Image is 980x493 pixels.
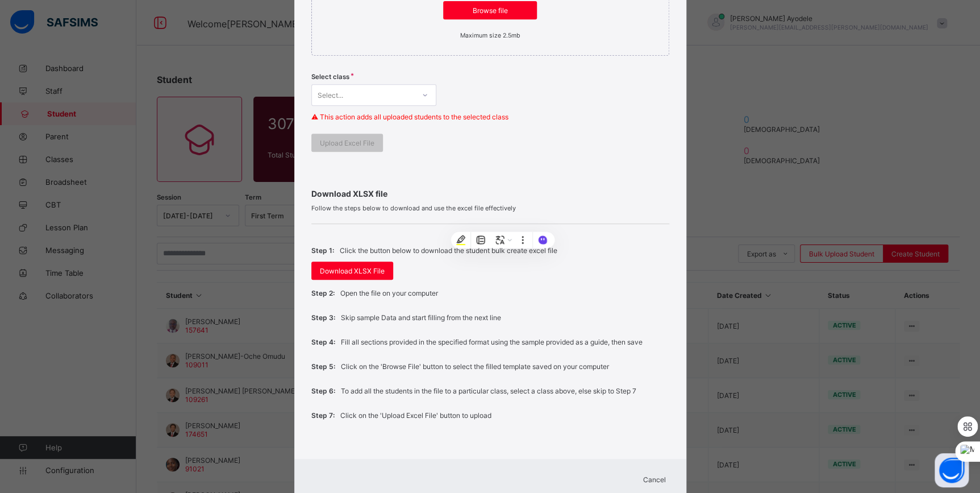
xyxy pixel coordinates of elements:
[341,362,609,371] p: Click on the 'Browse File' button to select the filled template saved on your computer
[340,246,557,255] p: Click the button below to download the student bulk create excel file
[311,387,335,395] span: Step 6:
[460,32,520,39] small: Maximum size 2.5mb
[341,338,643,346] p: Fill all sections provided in the specified format using the sample provided as a guide, then save
[311,73,349,81] span: Select class
[311,113,669,121] p: ⚠ This action adds all uploaded students to the selected class
[311,204,669,212] span: Follow the steps below to download and use the excel file effectively
[320,139,374,147] span: Upload Excel File
[318,84,343,106] div: Select...
[643,475,666,484] span: Cancel
[452,6,528,15] span: Browse file
[320,267,385,275] span: Download XLSX File
[340,289,438,297] p: Open the file on your computer
[311,289,335,297] span: Step 2:
[340,411,491,420] p: Click on the 'Upload Excel File' button to upload
[311,411,335,420] span: Step 7:
[311,338,335,346] span: Step 4:
[311,313,335,322] span: Step 3:
[935,453,969,487] button: Open asap
[311,189,669,198] span: Download XLSX file
[341,313,501,322] p: Skip sample Data and start filling from the next line
[311,246,334,255] span: Step 1:
[341,387,636,395] p: To add all the students in the file to a particular class, select a class above, else skip to Step 7
[311,362,335,371] span: Step 5:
